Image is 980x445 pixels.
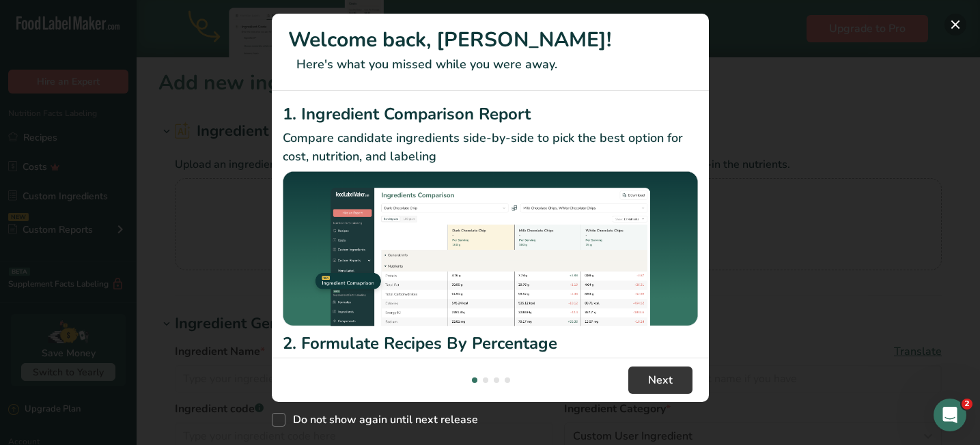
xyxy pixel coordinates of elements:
span: Do not show again until next release [285,413,478,427]
span: 2 [962,399,972,410]
h2: 1. Ingredient Comparison Report [283,102,698,126]
iframe: Intercom live chat [934,399,966,431]
h2: 2. Formulate Recipes By Percentage [283,331,698,356]
span: Next [648,372,673,388]
h1: Welcome back, [PERSON_NAME]! [288,25,692,55]
button: Next [628,367,692,394]
p: Here's what you missed while you were away. [288,55,692,74]
p: Compare candidate ingredients side-by-side to pick the best option for cost, nutrition, and labeling [283,129,698,166]
img: Ingredient Comparison Report [283,171,698,326]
